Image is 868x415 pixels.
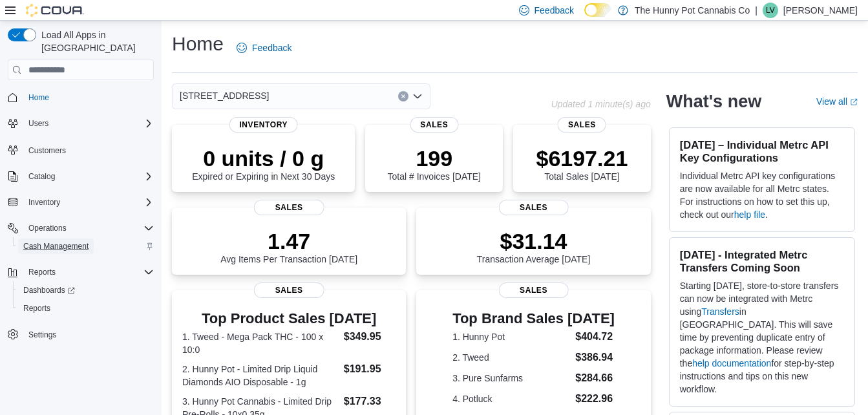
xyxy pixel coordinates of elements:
[575,391,615,407] dd: $222.96
[575,329,615,345] dd: $404.72
[23,303,50,314] span: Reports
[344,394,396,409] dd: $177.33
[28,118,48,129] span: Users
[575,370,615,386] dd: $284.66
[536,145,628,182] div: Total Sales [DATE]
[755,3,757,18] p: |
[28,267,56,277] span: Reports
[3,219,159,237] button: Operations
[23,90,54,105] a: Home
[23,195,65,210] button: Inventory
[18,239,94,254] a: Cash Management
[23,195,154,210] span: Inventory
[220,228,357,254] p: 1.47
[3,140,159,159] button: Customers
[26,4,84,17] img: Cova
[398,91,408,101] button: Clear input
[254,200,324,215] span: Sales
[23,241,89,251] span: Cash Management
[763,3,778,18] div: Laura Vale
[344,329,396,345] dd: $349.95
[680,248,844,274] h3: [DATE] - Integrated Metrc Transfers Coming Soon
[477,228,591,254] p: $31.14
[254,282,324,298] span: Sales
[452,372,570,385] dt: 3. Pure Sunfarms
[816,96,858,107] a: View allExternal link
[3,114,159,133] button: Users
[498,200,569,215] span: Sales
[231,35,297,61] a: Feedback
[220,228,357,264] div: Avg Items Per Transaction [DATE]
[28,223,67,233] span: Operations
[18,301,56,316] a: Reports
[850,98,858,106] svg: External link
[575,350,615,365] dd: $386.94
[28,92,49,103] span: Home
[180,88,269,103] span: [STREET_ADDRESS]
[18,282,80,298] a: Dashboards
[666,91,761,112] h2: What's new
[182,363,339,388] dt: 2. Hunny Pot - Limited Drip Liquid Diamonds AIO Disposable - 1g
[536,145,628,171] p: $6197.21
[8,83,154,378] nav: Complex example
[452,311,615,326] h3: Top Brand Sales [DATE]
[28,330,56,340] span: Settings
[13,237,159,255] button: Cash Management
[344,361,396,377] dd: $191.95
[551,99,651,109] p: Updated 1 minute(s) ago
[452,392,570,405] dt: 4. Potluck
[23,264,61,280] button: Reports
[388,145,481,182] div: Total # Invoices [DATE]
[13,299,159,317] button: Reports
[734,209,765,220] a: help file
[498,282,569,298] span: Sales
[3,263,159,281] button: Reports
[23,220,72,236] button: Operations
[412,91,423,101] button: Open list of options
[23,169,60,184] button: Catalog
[3,167,159,186] button: Catalog
[36,28,154,54] span: Load All Apps in [GEOGRAPHIC_DATA]
[23,116,154,131] span: Users
[584,3,611,17] input: Dark Mode
[18,239,154,254] span: Cash Management
[172,31,224,57] h1: Home
[584,17,585,17] span: Dark Mode
[252,41,291,54] span: Feedback
[23,89,154,105] span: Home
[692,358,771,368] a: help documentation
[28,171,55,182] span: Catalog
[192,145,335,171] p: 0 units / 0 g
[3,88,159,107] button: Home
[182,330,339,356] dt: 1. Tweed - Mega Pack THC - 100 x 10:0
[452,351,570,364] dt: 2. Tweed
[23,326,154,343] span: Settings
[635,3,750,18] p: The Hunny Pot Cannabis Co
[680,138,844,164] h3: [DATE] – Individual Metrc API Key Configurations
[452,330,570,343] dt: 1. Hunny Pot
[388,145,481,171] p: 199
[182,311,396,326] h3: Top Product Sales [DATE]
[192,145,335,182] div: Expired or Expiring in Next 30 Days
[28,145,66,156] span: Customers
[23,143,71,158] a: Customers
[23,142,154,158] span: Customers
[18,282,154,298] span: Dashboards
[535,4,574,17] span: Feedback
[558,117,606,133] span: Sales
[23,220,154,236] span: Operations
[701,306,739,317] a: Transfers
[23,327,61,343] a: Settings
[680,169,844,221] p: Individual Metrc API key configurations are now available for all Metrc states. For instructions ...
[23,116,54,131] button: Users
[13,281,159,299] a: Dashboards
[783,3,858,18] p: [PERSON_NAME]
[23,264,154,280] span: Reports
[477,228,591,264] div: Transaction Average [DATE]
[28,197,60,207] span: Inventory
[766,3,775,18] span: LV
[23,169,154,184] span: Catalog
[3,193,159,211] button: Inventory
[229,117,298,133] span: Inventory
[680,279,844,396] p: Starting [DATE], store-to-store transfers can now be integrated with Metrc using in [GEOGRAPHIC_D...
